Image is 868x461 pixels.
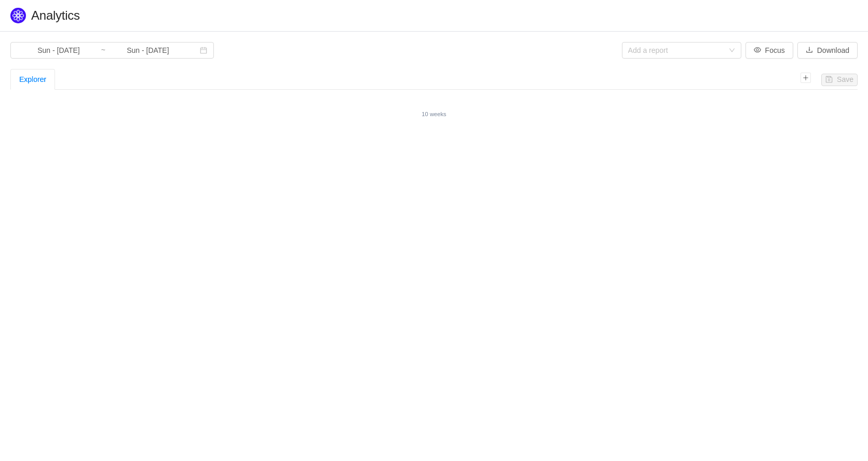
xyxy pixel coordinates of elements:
input: End date [106,45,190,56]
span: Analytics [31,8,80,22]
i: icon: calendar [200,47,207,54]
input: Start date [17,45,101,56]
div: Add a report [628,45,724,55]
button: icon: eyeFocus [745,42,793,59]
i: icon: down [729,47,735,54]
div: Explorer [19,69,46,89]
i: icon: plus [801,73,811,83]
button: icon: saveSave [821,74,858,86]
button: icon: downloadDownload [797,42,858,59]
img: Quantify [10,8,26,23]
small: 10 weeks [422,111,446,117]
